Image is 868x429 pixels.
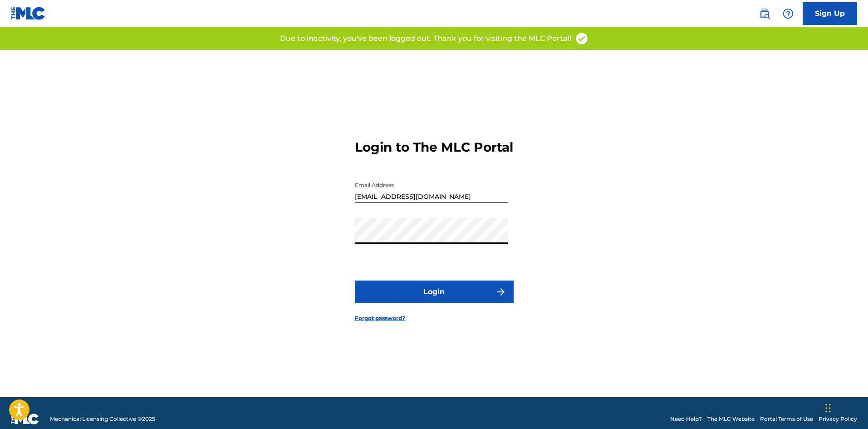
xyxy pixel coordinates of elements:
[280,33,571,44] p: Due to inactivity, you've been logged out. Thank you for visiting the MLC Portal!
[825,394,831,422] div: Drag
[779,5,797,23] div: Help
[355,281,514,303] button: Login
[495,286,506,297] img: f7272a7cc735f4ea7f67.svg
[760,415,813,423] a: Portal Terms of Use
[755,5,774,23] a: Public Search
[670,415,702,423] a: Need Help?
[11,7,46,20] img: MLC Logo
[819,415,857,423] a: Privacy Policy
[823,385,868,429] iframe: Chat Widget
[783,8,794,19] img: help
[11,414,39,424] img: logo
[575,32,588,45] img: access
[355,139,513,155] h3: Login to The MLC Portal
[355,314,405,322] a: Forgot password?
[707,415,755,423] a: The MLC Website
[803,2,857,25] a: Sign Up
[759,8,770,19] img: search
[50,415,155,423] span: Mechanical Licensing Collective © 2025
